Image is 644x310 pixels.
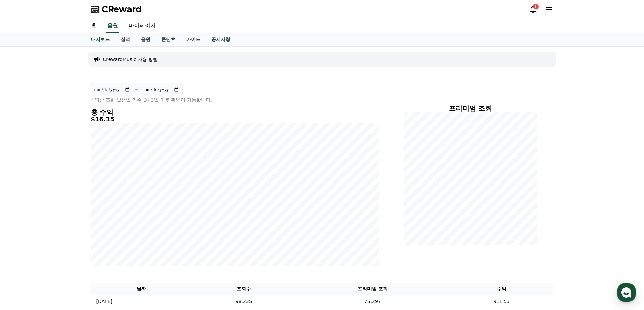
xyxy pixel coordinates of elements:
[2,214,45,231] a: 홈
[87,214,130,231] a: 설정
[135,86,139,94] p: ~
[295,295,450,308] td: 75,297
[21,224,25,229] span: 홈
[450,295,553,308] td: $11.53
[206,33,236,46] a: 공지사항
[181,33,206,46] a: 가이드
[123,19,161,33] a: 마이페이지
[103,56,158,63] a: CrewardMusic 사용 방법
[91,96,379,103] p: * 영상 조회 발생일 기준 D+3일 이후 확인이 가능합니다.
[192,295,295,308] td: 98,235
[104,224,113,229] span: 설정
[295,283,450,295] th: 프리미엄 조회
[45,214,87,231] a: 대화
[91,109,379,116] h4: 총 수익
[529,5,537,13] a: 1
[404,105,537,112] h4: 프리미엄 조회
[62,224,70,230] span: 대화
[86,19,102,33] a: 홈
[136,33,156,46] a: 음원
[115,33,136,46] a: 실적
[102,4,142,15] span: CReward
[533,4,539,9] div: 1
[192,283,295,295] th: 조회수
[450,283,553,295] th: 수익
[96,298,112,305] p: [DATE]
[156,33,181,46] a: 콘텐츠
[91,116,379,123] h5: $16.15
[91,283,192,295] th: 날짜
[88,33,113,46] a: 대시보드
[106,19,119,33] a: 음원
[91,4,142,15] a: CReward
